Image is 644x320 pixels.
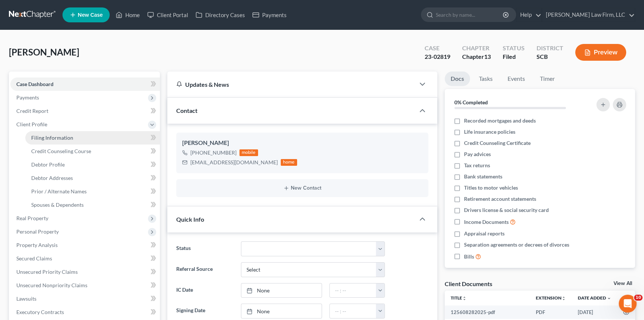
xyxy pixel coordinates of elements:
[31,134,73,141] span: Filing Information
[445,305,530,319] td: 125608282025-pdf
[190,149,236,156] div: [PHONE_NUMBER]
[607,296,611,301] i: expand_more
[330,283,377,298] input: -- : --
[561,296,566,301] i: unfold_more
[542,8,635,22] a: [PERSON_NAME] Law Firm, LLC
[241,304,321,318] a: None
[536,295,566,301] a: Extensionunfold_more
[16,269,78,275] span: Unsecured Priority Claims
[484,53,491,60] span: 13
[25,131,160,145] a: Filing Information
[537,44,563,53] div: District
[462,296,467,301] i: unfold_more
[25,145,160,158] a: Credit Counseling Course
[16,228,59,235] span: Personal Property
[502,72,531,86] a: Events
[330,304,377,318] input: -- : --
[173,262,237,277] label: Referral Source
[31,161,65,168] span: Debtor Profile
[451,295,467,301] a: Titleunfold_more
[173,283,237,298] label: IC Date
[445,72,470,86] a: Docs
[173,241,237,256] label: Status
[503,44,525,53] div: Status
[25,158,160,171] a: Debtor Profile
[634,295,643,301] span: 10
[249,8,290,22] a: Payments
[425,44,450,53] div: Case
[464,253,474,260] span: Bills
[464,173,502,180] span: Bank statements
[464,195,536,203] span: Retirement account statements
[464,241,569,248] span: Separation agreements or decrees of divorces
[16,255,52,262] span: Secured Claims
[16,81,54,87] span: Case Dashboard
[176,107,197,114] span: Contact
[537,53,563,61] div: SCB
[112,8,144,22] a: Home
[9,47,79,57] span: [PERSON_NAME]
[16,309,64,315] span: Executory Contracts
[239,149,258,156] div: mobile
[16,242,58,248] span: Property Analysis
[464,128,515,136] span: Life insurance policies
[182,185,422,191] button: New Contact
[16,108,48,114] span: Credit Report
[10,238,160,252] a: Property Analysis
[436,8,504,22] input: Search by name...
[144,8,192,22] a: Client Portal
[572,305,617,319] td: [DATE]
[464,139,531,147] span: Credit Counseling Certificate
[503,53,525,61] div: Filed
[473,72,499,86] a: Tasks
[464,206,549,214] span: Drivers license & social security card
[530,305,572,319] td: PDF
[464,151,491,158] span: Pay advices
[31,148,91,154] span: Credit Counseling Course
[10,104,160,118] a: Credit Report
[464,184,518,191] span: Titles to motor vehicles
[516,8,541,22] a: Help
[462,53,491,61] div: Chapter
[25,185,160,198] a: Prior / Alternate Names
[190,159,278,166] div: [EMAIL_ADDRESS][DOMAIN_NAME]
[462,44,491,53] div: Chapter
[16,215,48,221] span: Real Property
[182,139,422,148] div: [PERSON_NAME]
[578,295,611,301] a: Date Added expand_more
[31,175,73,181] span: Debtor Addresses
[614,281,632,286] a: View All
[10,292,160,305] a: Lawsuits
[445,280,492,288] div: Client Documents
[464,218,509,226] span: Income Documents
[16,121,47,127] span: Client Profile
[464,117,536,124] span: Recorded mortgages and deeds
[619,295,637,313] iframe: Intercom live chat
[78,12,103,18] span: New Case
[16,282,87,288] span: Unsecured Nonpriority Claims
[31,202,84,208] span: Spouses & Dependents
[176,216,204,223] span: Quick Info
[241,283,321,298] a: None
[192,8,249,22] a: Directory Cases
[534,72,561,86] a: Timer
[281,159,297,166] div: home
[16,94,39,101] span: Payments
[25,171,160,185] a: Debtor Addresses
[16,295,36,302] span: Lawsuits
[31,188,87,194] span: Prior / Alternate Names
[575,44,626,61] button: Preview
[425,53,450,61] div: 23-02819
[25,198,160,212] a: Spouses & Dependents
[464,162,490,169] span: Tax returns
[173,304,237,319] label: Signing Date
[10,252,160,265] a: Secured Claims
[464,230,505,237] span: Appraisal reports
[454,99,488,105] strong: 0% Completed
[10,265,160,279] a: Unsecured Priority Claims
[10,279,160,292] a: Unsecured Nonpriority Claims
[10,305,160,319] a: Executory Contracts
[176,80,406,88] div: Updates & News
[10,77,160,91] a: Case Dashboard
